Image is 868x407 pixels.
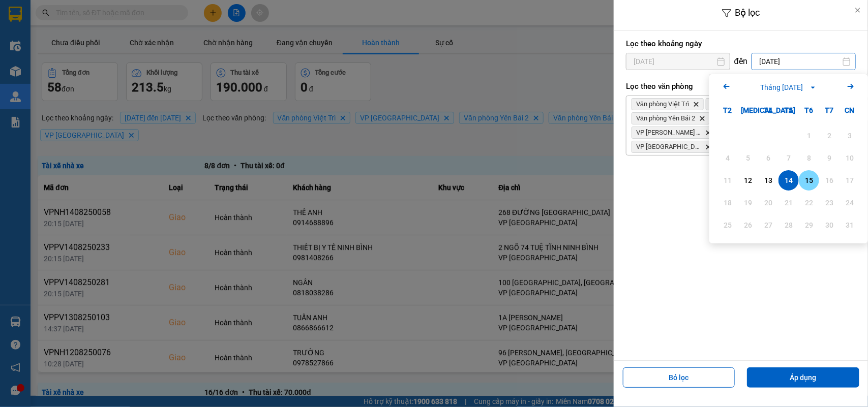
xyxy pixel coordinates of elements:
[761,174,775,186] div: 13
[738,215,758,235] div: Not available. Thứ Ba, tháng 08 26 2025.
[802,152,816,164] div: 8
[632,141,716,153] span: VP Nam Định, close by backspace
[840,148,860,168] div: Not available. Chủ Nhật, tháng 08 10 2025.
[840,100,860,120] div: CN
[822,152,836,164] div: 9
[636,100,689,108] span: Văn phòng Việt Trì
[721,174,735,186] div: 11
[623,367,735,388] button: Bỏ lọc
[721,80,733,92] svg: Arrow Left
[717,170,738,191] div: Not available. Thứ Hai, tháng 08 11 2025.
[819,148,840,168] div: Not available. Thứ Bảy, tháng 08 9 2025.
[717,100,738,120] div: T2
[757,82,820,93] button: Tháng [DATE]
[799,126,819,146] div: Not available. Thứ Sáu, tháng 08 1 2025.
[822,174,836,186] div: 16
[819,126,840,146] div: Not available. Thứ Bảy, tháng 08 2 2025.
[721,197,735,209] div: 18
[779,193,799,213] div: Not available. Thứ Năm, tháng 08 21 2025.
[799,148,819,168] div: Not available. Thứ Sáu, tháng 08 8 2025.
[819,100,840,120] div: T7
[735,7,760,18] span: Bộ lọc
[705,130,711,136] svg: Delete
[782,197,796,209] div: 21
[779,148,799,168] div: Not available. Thứ Năm, tháng 08 7 2025.
[822,197,836,209] div: 23
[758,148,779,168] div: Not available. Thứ Tư, tháng 08 6 2025.
[721,152,735,164] div: 4
[730,56,752,67] div: đến
[819,215,840,235] div: Not available. Thứ Bảy, tháng 08 30 2025.
[799,215,819,235] div: Not available. Thứ Sáu, tháng 08 29 2025.
[843,197,857,209] div: 24
[779,170,799,191] div: Selected. Thứ Năm, tháng 08 14 2025. It's available.
[758,100,779,120] div: T4
[799,170,819,191] div: Choose Thứ Sáu, tháng 08 15 2025. It's available.
[699,115,705,121] svg: Delete
[693,101,699,107] svg: Delete
[819,193,840,213] div: Not available. Thứ Bảy, tháng 08 23 2025.
[802,197,816,209] div: 22
[721,219,735,231] div: 25
[782,174,796,186] div: 14
[632,98,704,110] span: Văn phòng Việt Trì, close by backspace
[843,152,857,164] div: 10
[741,152,755,164] div: 5
[738,170,758,191] div: Choose Thứ Ba, tháng 08 12 2025. It's available.
[738,193,758,213] div: Not available. Thứ Ba, tháng 08 19 2025.
[626,53,730,70] input: Select a date.
[738,148,758,168] div: Not available. Thứ Ba, tháng 08 5 2025.
[843,174,857,186] div: 17
[758,170,779,191] div: Choose Thứ Tư, tháng 08 13 2025. It's available.
[799,100,819,120] div: T6
[632,127,716,139] span: VP Trần Phú TB, close by backspace
[782,152,796,164] div: 7
[802,174,816,186] div: 15
[636,129,701,137] span: VP Trần Phú TB
[738,100,758,120] div: [MEDICAL_DATA]
[741,174,755,186] div: 12
[761,152,775,164] div: 6
[802,130,816,142] div: 1
[840,215,860,235] div: Not available. Chủ Nhật, tháng 08 31 2025.
[741,197,755,209] div: 19
[799,193,819,213] div: Not available. Thứ Sáu, tháng 08 22 2025.
[632,112,710,124] span: Văn phòng Yên Bái 2, close by backspace
[717,148,738,168] div: Not available. Thứ Hai, tháng 08 4 2025.
[840,170,860,191] div: Not available. Chủ Nhật, tháng 08 17 2025.
[822,219,836,231] div: 30
[802,219,816,231] div: 29
[845,80,857,94] button: Next month.
[761,197,775,209] div: 20
[819,170,840,191] div: Not available. Thứ Bảy, tháng 08 16 2025.
[636,114,695,122] span: Văn phòng Yên Bái 2
[758,215,779,235] div: Not available. Thứ Tư, tháng 08 27 2025.
[779,215,799,235] div: Not available. Thứ Năm, tháng 08 28 2025.
[843,219,857,231] div: 31
[822,130,836,142] div: 2
[717,215,738,235] div: Not available. Thứ Hai, tháng 08 25 2025.
[636,143,701,151] span: VP Nam Định
[721,80,733,94] button: Previous month.
[840,193,860,213] div: Not available. Chủ Nhật, tháng 08 24 2025.
[747,367,859,388] button: Áp dụng
[709,74,868,243] div: Calendar.
[741,219,755,231] div: 26
[705,144,711,150] svg: Delete
[843,130,857,142] div: 3
[626,39,856,49] label: Lọc theo khoảng ngày
[761,219,775,231] div: 27
[752,53,855,70] input: Select a date.
[845,80,857,92] svg: Arrow Right
[626,81,856,91] label: Lọc theo văn phòng
[779,100,799,120] div: T5
[758,193,779,213] div: Not available. Thứ Tư, tháng 08 20 2025.
[706,98,790,110] span: VP Ninh Bình, close by backspace
[717,193,738,213] div: Not available. Thứ Hai, tháng 08 18 2025.
[782,219,796,231] div: 28
[840,126,860,146] div: Not available. Chủ Nhật, tháng 08 3 2025.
